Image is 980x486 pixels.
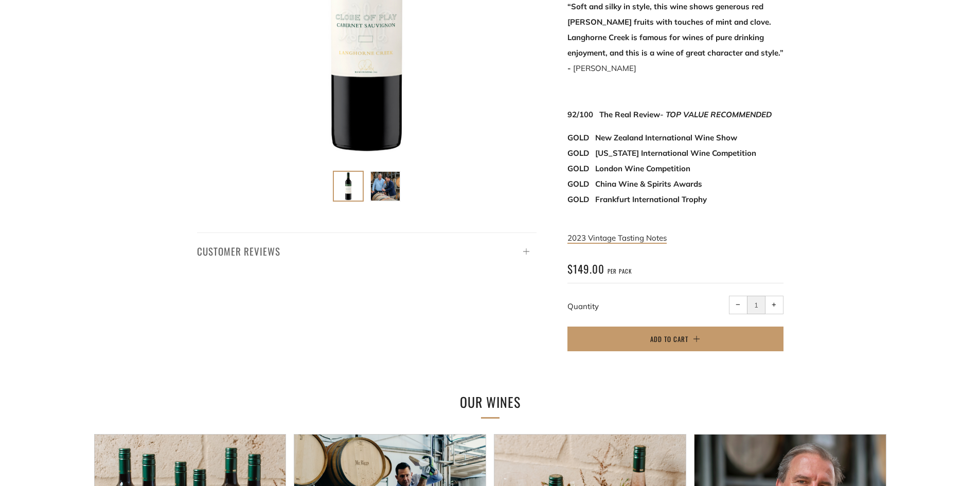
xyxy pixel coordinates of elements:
strong: “Soft and silky in style, this wine shows generous red [PERSON_NAME] fruits with touches of mint ... [567,2,783,73]
input: quantity [747,296,765,314]
span: + [772,302,776,307]
strong: 92/100 The Real Review [567,110,772,119]
a: Customer Reviews [197,232,537,260]
span: per pack [608,267,632,275]
span: Add to Cart [650,334,688,344]
label: Quantity [567,301,599,311]
img: Load image into Gallery viewer, Ponting &#39;Close of Play&#39; Cabernet Sauvignon 2023 [334,172,363,201]
button: Load image into Gallery viewer, Ponting &#39;Close of Play&#39; Cabernet Sauvignon 2023 [333,171,364,202]
a: 2023 Vintage Tasting Notes [567,233,667,244]
span: − [736,302,740,307]
button: Add to Cart [567,327,783,351]
h4: Customer Reviews [197,242,537,260]
h2: Our Wines [320,391,660,413]
em: - TOP VALUE RECOMMENDED [660,110,772,119]
span: $149.00 [567,261,604,277]
img: Load image into Gallery viewer, Ponting &#39;Close of Play&#39; Cabernet Sauvignon 2023 [371,172,400,201]
strong: GOLD New Zealand International Wine Show GOLD [US_STATE] International Wine Competition GOLD Lond... [567,133,756,204]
